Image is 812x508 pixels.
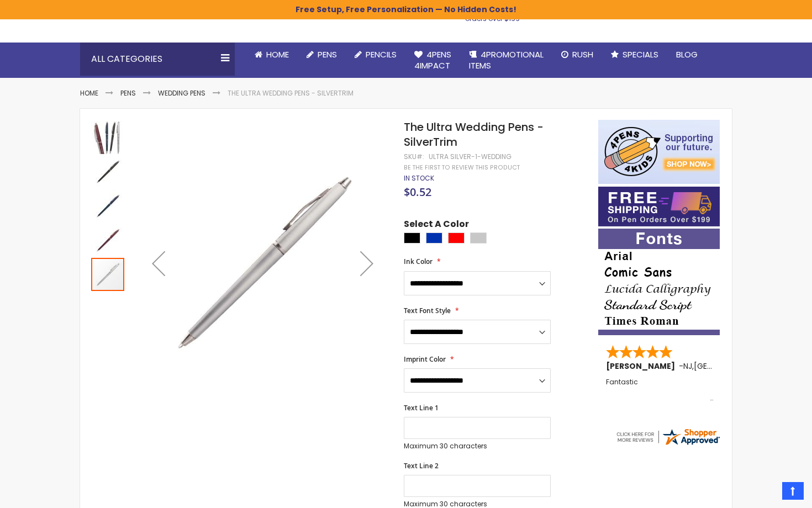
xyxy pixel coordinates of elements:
[404,173,434,183] span: In stock
[606,378,713,402] div: Fantastic
[91,257,124,291] div: The Ultra Wedding Pens - SilverTrim
[667,43,706,67] a: Blog
[623,49,658,60] span: Specials
[246,43,298,67] a: Home
[694,361,775,372] span: [GEOGRAPHIC_DATA]
[80,88,98,98] a: Home
[120,88,136,98] a: Pens
[615,427,721,447] img: 4pens.com widget logo
[426,232,442,244] div: Blue
[345,120,389,406] div: Next
[91,223,125,257] div: The Ultra Wedding Pens - SilverTrim
[80,43,235,76] div: All Categories
[404,152,424,161] strong: SKU
[404,354,446,364] span: Imprint Color
[782,482,804,500] a: Top
[91,154,125,188] div: The Ultra Wedding Pens - SilverTrim
[91,188,125,223] div: The Ultra Wedding Pens - SilverTrim
[572,49,593,60] span: Rush
[602,43,667,67] a: Specials
[429,152,512,161] div: Ultra Silver-1-wedding
[91,120,125,154] div: The Ultra Wedding Pens - SilverTrim
[266,49,289,60] span: Home
[404,257,433,266] span: Ink Color
[683,361,692,372] span: NJ
[404,163,520,172] a: Be the first to review this product
[228,89,354,98] li: The Ultra Wedding Pens - SilverTrim
[414,49,451,71] span: 4Pens 4impact
[91,155,124,188] img: The Ultra Wedding Pens - SilverTrim
[460,43,552,78] a: 4PROMOTIONALITEMS
[598,229,720,335] img: font-personalization-examples
[404,461,439,470] span: Text Line 2
[136,136,389,388] img: The Ultra Wedding Pens - SilverTrim
[615,440,721,449] a: 4pens.com certificate URL
[318,49,337,60] span: Pens
[448,232,465,244] div: Red
[91,224,124,257] img: The Ultra Wedding Pens - SilverTrim
[404,232,420,244] div: Black
[158,88,205,98] a: Wedding Pens
[470,232,487,244] div: Silver
[404,218,469,233] span: Select A Color
[404,403,439,412] span: Text Line 1
[91,189,124,223] img: The Ultra Wedding Pens - SilverTrim
[404,442,551,451] p: Maximum 30 characters
[136,120,181,406] div: Previous
[404,184,431,199] span: $0.52
[676,49,698,60] span: Blog
[404,174,434,183] div: Availability
[366,49,397,60] span: Pencils
[298,43,346,67] a: Pens
[404,119,544,150] span: The Ultra Wedding Pens - SilverTrim
[404,306,451,315] span: Text Font Style
[598,120,720,184] img: 4pens 4 kids
[405,43,460,78] a: 4Pens4impact
[606,361,679,372] span: [PERSON_NAME]
[469,49,544,71] span: 4PROMOTIONAL ITEMS
[91,121,124,154] img: The Ultra Wedding Pens - SilverTrim
[346,43,405,67] a: Pencils
[552,43,602,67] a: Rush
[598,187,720,226] img: Free shipping on orders over $199
[679,361,775,372] span: - ,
